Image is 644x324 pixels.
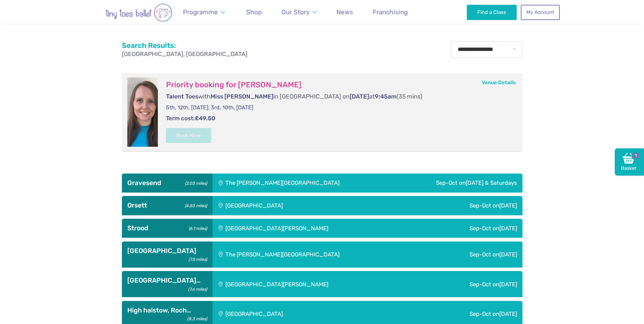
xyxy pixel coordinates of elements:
[166,114,509,123] p: Term cost:
[127,247,207,255] h3: [GEOGRAPHIC_DATA]
[127,201,207,210] h3: Orsett
[166,80,509,90] h3: Priority booking for [PERSON_NAME]
[180,4,228,20] a: Programme
[186,255,207,262] small: (7.5 miles)
[186,285,207,292] small: (7.6 miles)
[499,202,517,209] span: [DATE]
[521,5,559,20] a: My Account
[482,79,516,86] a: Venue Details
[333,4,356,20] a: News
[375,93,397,100] span: 9:45am
[499,251,517,258] span: [DATE]
[122,41,247,50] h2: Search Results:
[210,93,273,100] span: Miss [PERSON_NAME]
[166,128,211,143] button: Book Now
[213,196,388,215] div: [GEOGRAPHIC_DATA]
[631,151,640,160] span: 1
[182,179,207,186] small: (2.03 miles)
[370,4,411,20] a: Franchising
[127,276,207,285] h3: [GEOGRAPHIC_DATA]…
[615,148,644,176] a: Basket1
[127,179,207,187] h3: Gravesend
[213,241,428,268] div: The [PERSON_NAME][GEOGRAPHIC_DATA]
[213,271,422,297] div: [GEOGRAPHIC_DATA][PERSON_NAME]
[183,8,218,16] span: Programme
[281,8,310,16] span: Our Story
[388,196,522,215] div: Sep-Oct on
[182,201,207,209] small: (4.83 miles)
[166,92,509,101] p: with in [GEOGRAPHIC_DATA] on at (35 mins)
[422,219,522,238] div: Sep-Oct on
[243,4,265,20] a: Shop
[499,281,517,288] span: [DATE]
[427,241,522,268] div: Sep-Oct on
[499,225,517,232] span: [DATE]
[246,8,262,16] span: Shop
[336,8,353,16] span: News
[373,8,408,16] span: Franchising
[466,179,517,186] span: [DATE] & Saturdays
[127,306,207,314] h3: High halstow, Roch…
[127,224,207,232] h3: Strood
[499,310,517,317] span: [DATE]
[122,50,247,58] p: [GEOGRAPHIC_DATA], [GEOGRAPHIC_DATA]
[467,5,517,20] a: Find a Class
[195,115,215,122] strong: £49.50
[213,174,395,193] div: The [PERSON_NAME][GEOGRAPHIC_DATA]
[185,314,207,322] small: (8.3 miles)
[278,4,320,20] a: Our Story
[186,224,207,231] small: (6.1 miles)
[350,93,369,100] span: [DATE]
[422,271,522,297] div: Sep-Oct on
[166,93,198,100] span: Talent Toes
[213,219,422,238] div: [GEOGRAPHIC_DATA][PERSON_NAME]
[166,104,509,111] p: 5th, 12th, [DATE]; 3rd, 10th, [DATE]
[395,174,522,193] div: Sep-Oct on
[85,3,193,22] img: tiny toes ballet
